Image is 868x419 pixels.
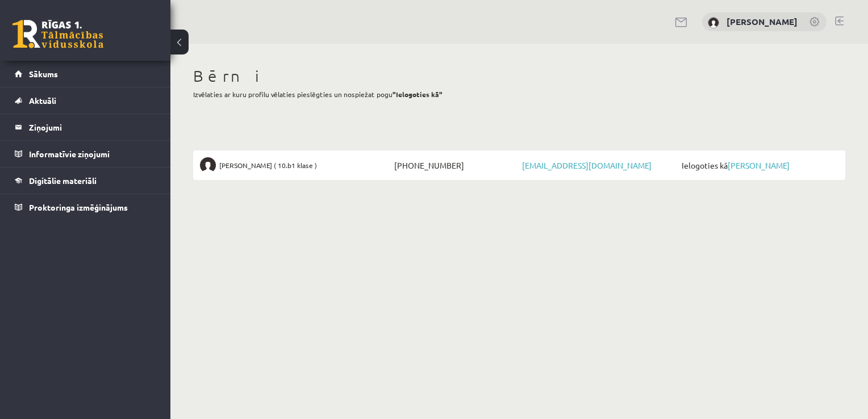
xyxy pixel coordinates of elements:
a: [EMAIL_ADDRESS][DOMAIN_NAME] [522,160,652,170]
h1: Bērni [193,66,845,86]
span: Digitālie materiāli [29,175,97,186]
b: "Ielogoties kā" [393,90,443,99]
a: Aktuāli [15,87,156,114]
a: Ziņojumi [15,114,156,140]
a: Proktoringa izmēģinājums [15,194,156,220]
span: [PHONE_NUMBER] [391,157,519,173]
a: Sākums [15,61,156,87]
a: Digitālie materiāli [15,167,156,194]
span: Sākums [29,69,58,79]
a: Informatīvie ziņojumi [15,141,156,167]
legend: Informatīvie ziņojumi [29,141,156,167]
a: Rīgas 1. Tālmācības vidusskola [12,20,103,48]
img: Irina Jarošenko [708,17,719,28]
a: [PERSON_NAME] [728,160,790,170]
img: Elīna Kivriņa [200,157,216,173]
p: Izvēlaties ar kuru profilu vēlaties pieslēgties un nospiežat pogu [193,89,845,99]
span: Ielogoties kā [679,157,838,173]
legend: Ziņojumi [29,114,156,140]
span: Proktoringa izmēģinājums [29,202,128,212]
span: [PERSON_NAME] ( 10.b1 klase ) [219,157,317,173]
a: [PERSON_NAME] [727,16,798,27]
span: Aktuāli [29,95,56,106]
